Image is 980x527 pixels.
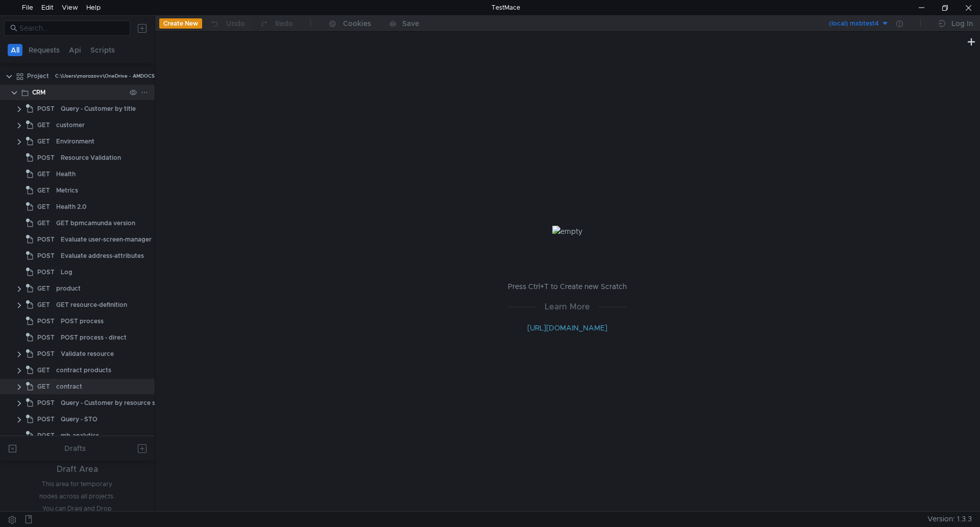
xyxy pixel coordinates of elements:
[56,281,81,296] div: product
[829,19,879,29] div: (local) mxbtest4
[56,297,127,313] div: GET resource-definition
[536,300,598,313] span: Learn More
[37,166,50,182] span: GET
[37,134,50,149] span: GET
[61,428,99,443] div: mb-analytics
[26,44,63,56] button: Requests
[37,297,50,313] span: GET
[66,44,84,56] button: Api
[927,512,972,526] span: Version: 1.3.3
[37,428,55,443] span: POST
[37,379,50,394] span: GET
[61,395,168,411] div: Query - Customer by resource serial
[37,395,55,411] span: POST
[37,330,55,345] span: POST
[552,226,582,237] img: empty
[61,101,136,116] div: Query - Customer by title
[37,265,55,280] span: POST
[56,379,82,394] div: contract
[19,22,124,34] input: Search...
[818,15,889,32] button: (local) mxbtest4
[61,314,104,329] div: POST process
[56,215,135,231] div: GET bpmcamunda version
[87,44,118,56] button: Scripts
[37,199,50,214] span: GET
[56,363,111,378] div: contract products
[56,134,94,149] div: Environment
[275,17,293,30] div: Redo
[343,17,371,30] div: Cookies
[56,166,76,182] div: Health
[61,346,114,362] div: Validate resource
[37,215,50,231] span: GET
[61,330,127,345] div: POST process - direct
[402,20,419,27] div: Save
[37,363,50,378] span: GET
[159,18,202,29] button: Create New
[32,85,45,100] div: CRM
[37,346,55,362] span: POST
[252,16,300,31] button: Redo
[27,68,49,84] div: Project
[37,150,55,165] span: POST
[64,442,86,454] div: Drafts
[61,150,121,165] div: Resource Validation
[226,17,245,30] div: Undo
[37,101,55,116] span: POST
[56,199,86,214] div: Health 2.0
[61,248,144,263] div: Evaluate address-attributes
[37,248,55,263] span: POST
[37,183,50,198] span: GET
[61,412,97,427] div: Query - STO
[55,68,229,84] div: C:\Users\morozovv\OneDrive - AMDOCS\Documents\TestMace\Project
[37,314,55,329] span: POST
[202,16,252,31] button: Undo
[37,117,50,133] span: GET
[527,323,607,332] a: [URL][DOMAIN_NAME]
[61,232,152,247] div: Evaluate user-screen-manager
[951,17,973,30] div: Log In
[37,412,55,427] span: POST
[508,280,627,293] p: Press Ctrl+T to Create new Scratch
[8,44,22,56] button: All
[56,117,85,133] div: customer
[37,281,50,296] span: GET
[37,232,55,247] span: POST
[61,265,72,280] div: Log
[56,183,78,198] div: Metrics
